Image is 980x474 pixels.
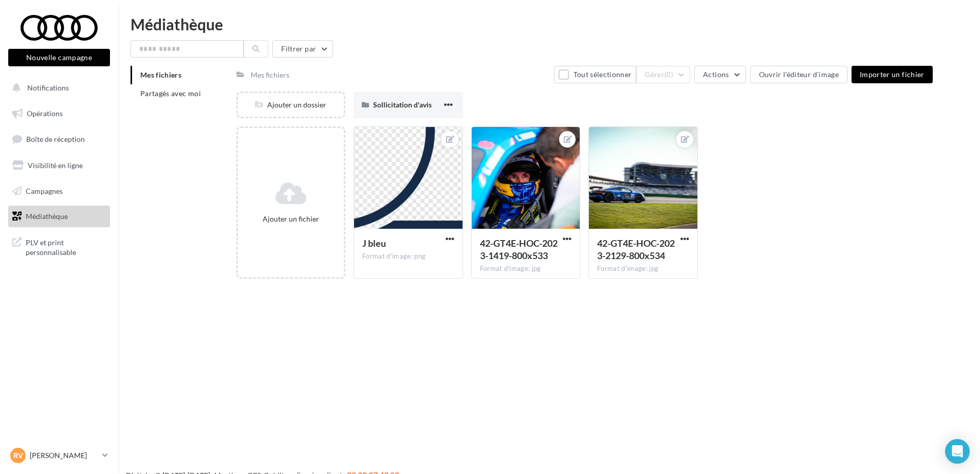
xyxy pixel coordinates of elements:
[238,100,344,110] div: Ajouter un dossier
[242,214,340,224] div: Ajouter un fichier
[13,450,23,461] span: RV
[8,49,110,66] button: Nouvelle campagne
[750,66,847,83] button: Ouvrir l'éditeur d'image
[852,66,933,83] button: Importer un fichier
[362,252,454,261] div: Format d'image: png
[251,70,289,80] div: Mes fichiers
[140,70,181,79] span: Mes fichiers
[30,450,98,461] p: [PERSON_NAME]
[26,235,106,258] span: PLV et print personnalisable
[26,186,63,195] span: Campagnes
[554,66,636,83] button: Tout sélectionner
[480,238,558,261] span: 42-GT4E-HOC-2023-1419-800x533
[6,77,108,99] button: Notifications
[26,212,68,221] span: Médiathèque
[480,264,571,274] div: Format d'image: jpg
[703,70,729,79] span: Actions
[597,238,675,261] span: 42-GT4E-HOC-2023-2129-800x534
[131,16,968,32] div: Médiathèque
[272,40,333,58] button: Filtrer par
[27,109,63,118] span: Opérations
[636,66,690,83] button: Gérer(0)
[28,161,83,170] span: Visibilité en ligne
[945,439,970,464] div: Open Intercom Messenger
[6,103,112,124] a: Opérations
[664,70,673,79] span: (0)
[597,264,689,274] div: Format d'image: jpg
[8,446,110,465] a: RV [PERSON_NAME]
[373,100,432,109] span: Sollicitation d'avis
[6,180,112,202] a: Campagnes
[362,238,386,249] span: J bleu
[6,155,112,176] a: Visibilité en ligne
[6,206,112,227] a: Médiathèque
[860,70,924,79] span: Importer un fichier
[26,135,85,143] span: Boîte de réception
[694,66,746,83] button: Actions
[27,83,69,92] span: Notifications
[6,128,112,150] a: Boîte de réception
[6,231,112,262] a: PLV et print personnalisable
[140,89,201,98] span: Partagés avec moi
